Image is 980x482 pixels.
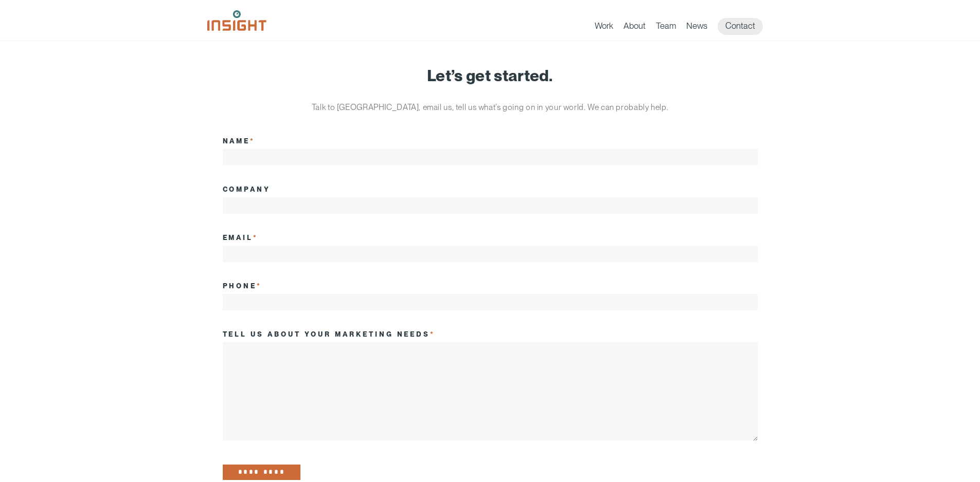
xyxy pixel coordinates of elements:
[297,100,683,115] p: Talk to [GEOGRAPHIC_DATA], email us, tell us what’s going on in your world. We can probably help.
[656,21,676,35] a: Team
[207,10,266,31] img: Insight Marketing Design
[223,282,262,290] label: Phone
[595,18,773,35] nav: primary navigation menu
[595,21,613,35] a: Work
[223,67,758,84] h1: Let’s get started.
[623,21,646,35] a: About
[223,233,259,242] label: Email
[718,18,763,35] a: Contact
[686,21,707,35] a: News
[223,330,436,338] label: Tell us about your marketing needs
[223,137,256,145] label: Name
[223,185,271,193] label: Company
